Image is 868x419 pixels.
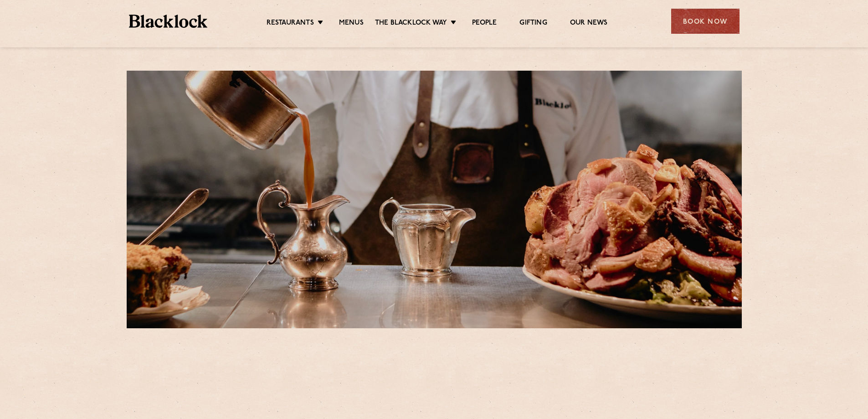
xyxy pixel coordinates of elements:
div: Book Now [671,9,740,34]
a: Menus [339,19,364,29]
a: People [472,19,497,29]
a: Gifting [519,19,547,29]
img: BL_Textured_Logo-footer-cropped.svg [129,15,208,28]
a: Our News [570,19,608,29]
a: Restaurants [267,19,314,29]
a: The Blacklock Way [375,19,447,29]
